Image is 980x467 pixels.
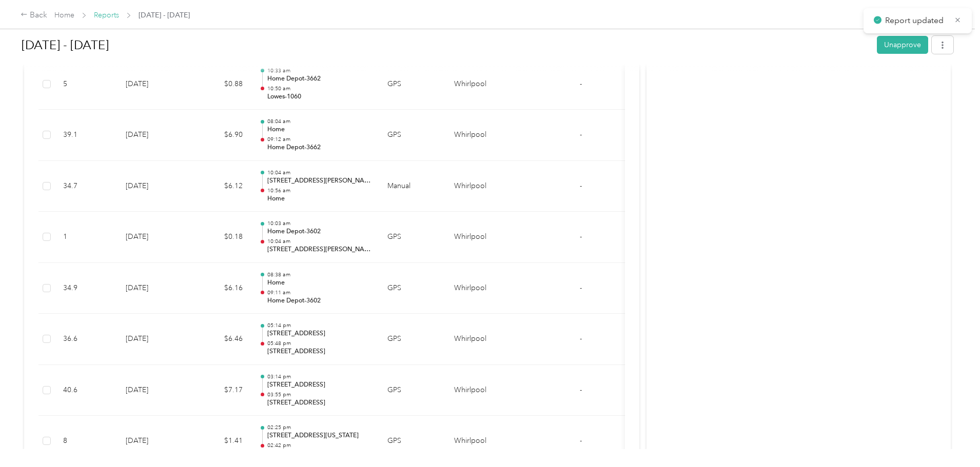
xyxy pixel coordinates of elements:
p: 03:55 pm [267,391,371,398]
td: Whirlpool [446,110,523,161]
td: 36.6 [55,314,117,365]
p: Home Depot-3662 [267,143,371,152]
td: $1.41 [189,416,251,467]
td: 40.6 [55,365,117,416]
td: GPS [379,314,446,365]
p: 02:42 pm [267,442,371,449]
p: 08:38 am [267,271,371,278]
td: Whirlpool [446,263,523,314]
td: GPS [379,416,446,467]
td: 5 [55,59,117,110]
iframe: Everlance-gr Chat Button Frame [923,410,980,467]
p: [STREET_ADDRESS] [267,398,371,408]
p: 08:04 am [267,118,371,125]
td: $6.12 [189,161,251,212]
p: 09:11 am [267,289,371,296]
td: [DATE] [117,59,189,110]
span: - [580,334,582,343]
a: Reports [94,11,119,19]
h1: Aug 1 - 31, 2025 [22,33,870,57]
p: 10:03 am [267,220,371,227]
td: 1 [55,212,117,263]
p: Home [267,194,371,204]
p: Lowes-1060 [267,92,371,101]
p: 10:04 am [267,238,371,245]
td: 39.1 [55,110,117,161]
div: Back [21,9,47,22]
span: - [580,436,582,445]
td: $7.17 [189,365,251,416]
td: Whirlpool [446,212,523,263]
p: 10:50 am [267,85,371,92]
span: - [580,130,582,139]
td: GPS [379,263,446,314]
td: $0.18 [189,212,251,263]
td: 34.7 [55,161,117,212]
span: - [580,283,582,292]
p: Report updated [885,14,947,27]
p: 05:48 pm [267,340,371,347]
td: $0.88 [189,59,251,110]
td: GPS [379,59,446,110]
span: - [580,181,582,190]
td: 34.9 [55,263,117,314]
td: [DATE] [117,110,189,161]
a: Home [54,11,74,19]
td: Whirlpool [446,161,523,212]
p: 10:56 am [267,187,371,194]
p: 05:14 pm [267,322,371,329]
p: Home Depot-3602 [267,227,371,236]
td: GPS [379,110,446,161]
td: [DATE] [117,263,189,314]
td: Manual [379,161,446,212]
span: - [580,79,582,88]
td: [DATE] [117,161,189,212]
td: Whirlpool [446,416,523,467]
p: Home Depot-3602 [267,296,371,306]
p: 09:12 am [267,136,371,143]
p: [STREET_ADDRESS][PERSON_NAME] [267,245,371,254]
p: Home [267,125,371,134]
td: $6.46 [189,314,251,365]
p: [STREET_ADDRESS][PERSON_NAME] [267,176,371,186]
td: [DATE] [117,212,189,263]
p: 02:25 pm [267,424,371,431]
p: [STREET_ADDRESS] [267,380,371,390]
td: [DATE] [117,365,189,416]
td: 8 [55,416,117,467]
span: - [580,385,582,394]
button: Unapprove [877,36,928,54]
td: GPS [379,212,446,263]
td: $6.90 [189,110,251,161]
p: Home [267,278,371,288]
p: [STREET_ADDRESS] [267,329,371,338]
td: Whirlpool [446,314,523,365]
td: Whirlpool [446,365,523,416]
span: [DATE] - [DATE] [139,10,190,21]
td: [DATE] [117,416,189,467]
p: [STREET_ADDRESS] [267,347,371,356]
p: Home Depot-3662 [267,74,371,84]
td: Whirlpool [446,59,523,110]
td: [DATE] [117,314,189,365]
p: 03:14 pm [267,373,371,380]
p: [STREET_ADDRESS][US_STATE] [267,431,371,440]
td: $6.16 [189,263,251,314]
td: GPS [379,365,446,416]
span: - [580,232,582,241]
p: 10:04 am [267,169,371,176]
